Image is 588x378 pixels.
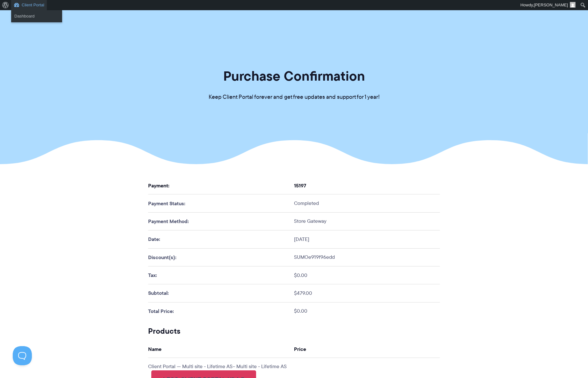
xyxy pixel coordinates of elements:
h1: Purchase Confirmation [223,68,365,84]
th: Price [294,340,440,358]
strong: Payment: [148,182,169,189]
td: $0.00 [294,266,440,284]
h3: Products [148,326,440,336]
td: $0.00 [294,302,440,320]
span: [PERSON_NAME] [534,3,568,7]
a: Dashboard [11,12,62,20]
strong: Tax: [148,271,157,279]
td: $479.00 [294,284,440,302]
div: Client Portal — Multi site - Lifetime AS [148,363,287,370]
strong: Payment Status: [148,200,185,207]
strong: Payment Method: [148,217,189,225]
strong: Discount(s): [148,253,176,261]
th: 15197 [294,177,440,194]
td: Store Gateway [294,212,440,230]
strong: Total Price: [148,307,174,315]
td: SUMOe919f96edd [294,248,440,266]
strong: Subtotal: [148,289,169,297]
p: Keep Client Portal forever and get free updates and support for 1 year! [209,92,380,102]
iframe: Toggle Customer Support [13,346,32,365]
th: Name [148,340,294,358]
td: [DATE] [294,230,440,248]
ul: Client Portal [11,10,62,22]
td: Completed [294,194,440,212]
span: – Multi site - Lifetime AS [233,363,287,370]
strong: Date: [148,235,160,243]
